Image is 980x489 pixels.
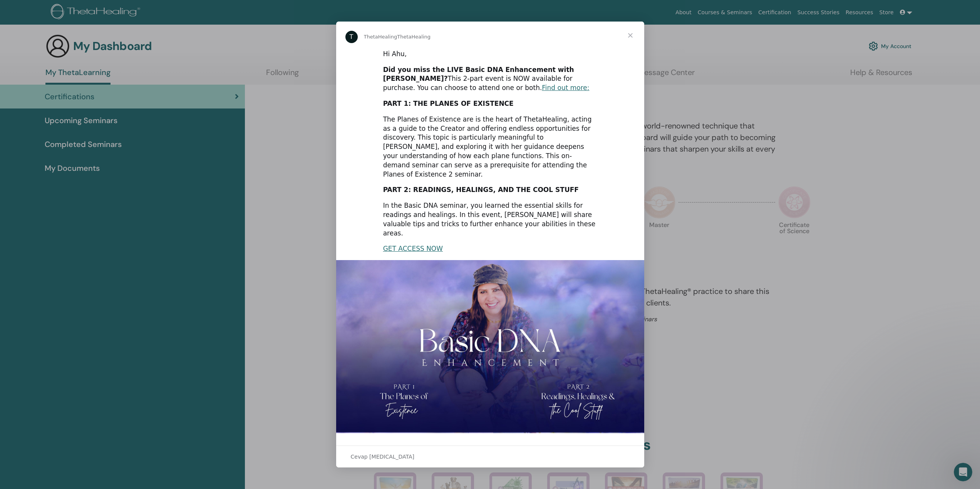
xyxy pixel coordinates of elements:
[383,100,514,107] b: PART 1: THE PLANES OF EXISTENCE
[364,34,397,40] span: ThetaHealing
[336,446,644,467] div: Sohbeti aç ve yanıtla
[616,22,644,49] span: Kapat
[383,201,597,238] div: In the Basic DNA seminar, you learned the essential skills for readings and healings. In this eve...
[383,66,574,83] b: Did you miss the LIVE Basic DNA Enhancement with [PERSON_NAME]?
[383,186,579,194] b: PART 2: READINGS, HEALINGS, AND THE COOL STUFF
[383,115,597,179] div: The Planes of Existence are is the heart of ThetaHealing, acting as a guide to the Creator and of...
[351,452,415,462] span: Cevap [MEDICAL_DATA]
[542,84,589,92] a: Find out more:
[397,34,431,40] span: ThetaHealing
[383,65,597,93] div: This 2-part event is NOW available for purchase. You can choose to attend one or both.
[383,50,597,59] div: Hi Ahu,
[383,245,443,252] a: GET ACCESS NOW
[345,31,358,43] div: Profile image for ThetaHealing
